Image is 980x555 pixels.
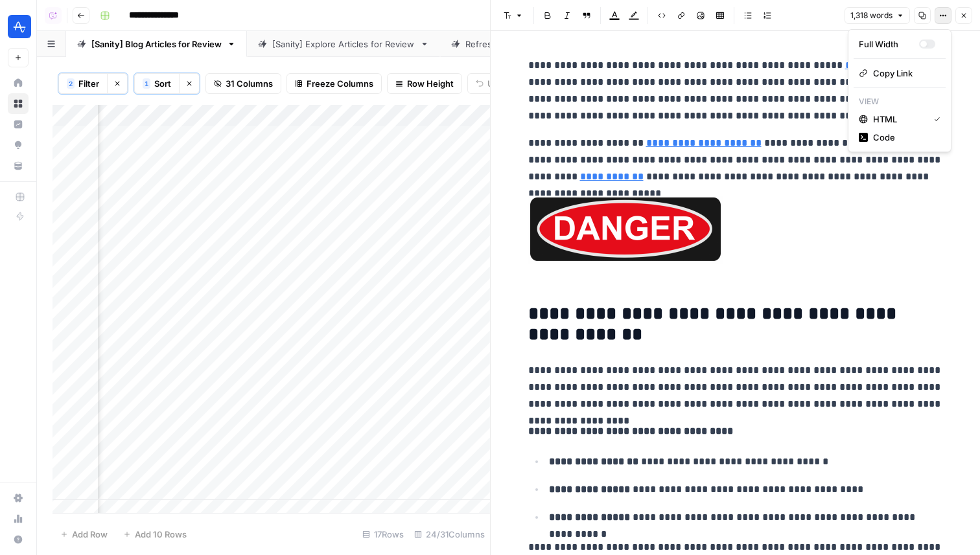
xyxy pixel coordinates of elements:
a: [Sanity] Explore Articles for Review [247,31,440,57]
a: Settings [8,488,29,508]
div: [Sanity] Explore Articles for Review [272,38,415,51]
a: Refresh Articles - No Rewrites [440,31,612,57]
a: Usage [8,508,29,529]
img: Amplitude Logo [8,15,31,38]
div: [Sanity] Blog Articles for Review [91,38,222,51]
a: Browse [8,93,29,114]
span: 31 Columns [226,77,273,90]
span: Copy Link [873,67,935,80]
button: Add 10 Rows [115,524,194,545]
a: Your Data [8,155,29,176]
span: 1,318 words [850,10,892,21]
button: Add Row [52,524,115,545]
button: 2Filter [58,73,107,94]
span: Row Height [407,77,454,90]
div: 1 [143,78,150,89]
div: Full Width [859,38,919,51]
button: Workspace: Amplitude [8,10,29,43]
a: [Sanity] Blog Articles for Review [66,31,247,57]
span: 1 [145,78,148,89]
button: 1Sort [134,73,179,94]
button: 1,318 words [845,7,910,24]
p: View [854,93,946,110]
button: Help + Support [8,529,29,550]
div: 2 [67,78,75,89]
div: Refresh Articles - No Rewrites [465,38,587,51]
span: Freeze Columns [307,77,373,90]
span: HTML [873,113,924,126]
span: Filter [78,77,99,90]
div: 17 Rows [357,524,409,545]
button: 31 Columns [205,73,281,94]
a: Home [8,73,29,93]
a: Opportunities [8,135,29,155]
span: Sort [154,77,171,90]
span: 2 [69,78,73,89]
span: Code [873,131,935,144]
span: Add Row [72,528,108,541]
a: Insights [8,114,29,135]
span: Add 10 Rows [135,528,187,541]
button: Freeze Columns [286,73,382,94]
div: 24/31 Columns [409,524,490,545]
button: Undo [467,73,518,94]
button: Row Height [387,73,462,94]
